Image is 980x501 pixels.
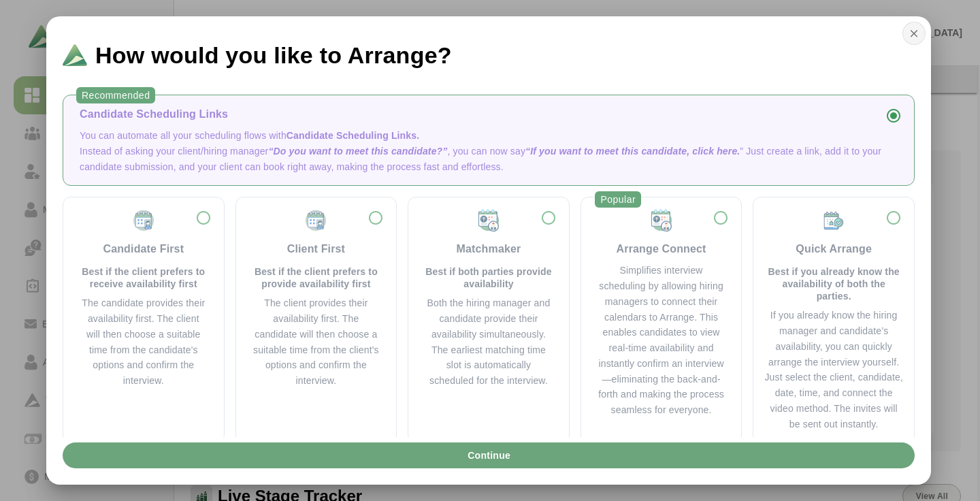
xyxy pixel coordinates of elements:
[287,241,345,257] div: Client First
[63,44,87,66] img: Logo
[425,265,553,290] p: Best if both parties provide availability
[304,208,328,233] img: Client First
[617,241,706,257] div: Arrange Connect
[252,265,380,290] p: Best if the client prefers to provide availability first
[764,265,903,302] p: Best if you already know the availability of both the parties.
[425,295,553,389] div: Both the hiring manager and candidate provide their availability simultaneously. The earliest mat...
[131,208,156,233] img: Candidate First
[76,87,155,103] div: Recommended
[467,442,510,468] span: Continue
[649,208,674,233] img: Matchmaker
[80,106,898,123] div: Candidate Scheduling Links
[457,241,521,257] div: Matchmaker
[476,208,501,233] img: Matchmaker
[821,208,846,233] img: Quick Arrange
[598,263,725,418] div: Simplifies interview scheduling by allowing hiring managers to connect their calendars to Arrange...
[764,308,903,432] div: If you already know the hiring manager and candidate’s availability, you can quickly arrange the ...
[252,295,380,389] div: The client provides their availability first. The candidate will then choose a suitable time from...
[95,44,452,67] span: How would you like to Arrange?
[80,128,898,144] p: You can automate all your scheduling flows with
[103,241,184,257] div: Candidate First
[63,442,915,468] button: Continue
[268,146,447,157] span: “Do you want to meet this candidate?”
[525,146,740,157] span: “If you want to meet this candidate, click here.
[595,191,641,208] div: Popular
[80,295,208,389] div: The candidate provides their availability first. The client will then choose a suitable time from...
[287,130,419,141] span: Candidate Scheduling Links.
[796,241,872,257] div: Quick Arrange
[80,144,898,175] p: Instead of asking your client/hiring manager , you can now say ” Just create a link, add it to yo...
[80,265,208,290] p: Best if the client prefers to receive availability first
